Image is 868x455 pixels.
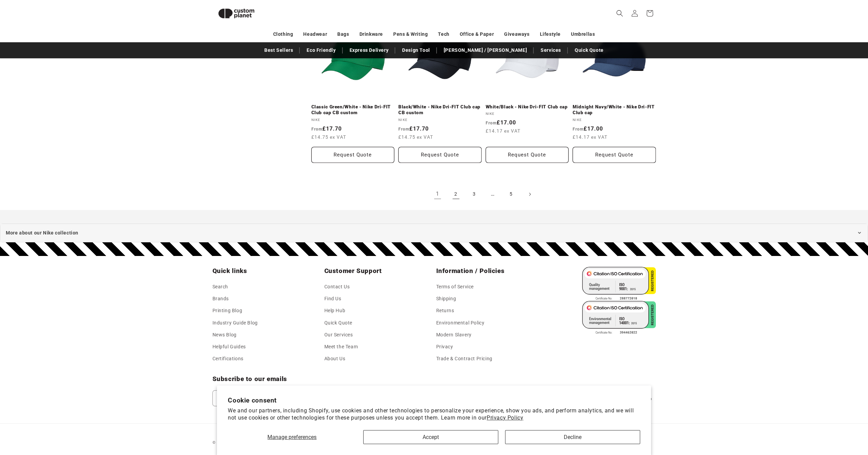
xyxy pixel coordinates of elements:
[324,341,358,353] a: Meet the Team
[436,305,454,317] a: Returns
[505,430,640,444] button: Decline
[486,147,569,163] button: Request Quote
[311,187,656,202] nav: Pagination
[751,381,868,455] iframe: Chat Widget
[212,293,229,305] a: Brands
[399,44,433,56] a: Design Tool
[582,267,656,301] img: ISO 9001 Certified
[430,187,445,202] a: Page 1
[436,329,472,341] a: Modern Slavery
[504,28,529,40] a: Giveaways
[612,6,627,21] summary: Search
[363,430,498,444] button: Accept
[324,267,432,275] h2: Customer Support
[267,434,317,440] span: Manage preferences
[582,301,656,335] img: ISO 14001 Certified
[212,440,255,445] small: © 2025,
[436,341,453,353] a: Privacy
[228,396,640,404] h2: Cookie consent
[436,353,492,365] a: Trade & Contract Pricing
[311,147,395,163] button: Request Quote
[398,147,482,163] button: Request Quote
[212,341,246,353] a: Helpful Guides
[273,28,293,40] a: Clothing
[261,44,296,56] a: Best Sellers
[228,407,640,422] p: We and our partners, including Shopify, use cookies and other technologies to personalize your ex...
[337,28,349,40] a: Bags
[436,293,456,305] a: Shipping
[311,104,395,116] a: Classic Green/White - Nike Dri-FIT Club cap CB custom
[540,28,561,40] a: Lifestyle
[212,3,260,24] img: Custom Planet
[212,353,244,365] a: Certifications
[573,147,656,163] button: Request Quote
[324,353,345,365] a: About Us
[303,28,327,40] a: Headwear
[504,187,519,202] a: Page 5
[359,28,383,40] a: Drinkware
[324,317,353,329] a: Quick Quote
[212,283,229,293] a: Search
[571,44,607,56] a: Quick Quote
[522,187,537,202] a: Next page
[212,317,258,329] a: Industry Guide Blog
[436,317,485,329] a: Environmental Policy
[485,187,500,202] span: …
[212,267,320,275] h2: Quick links
[324,329,353,341] a: Our Services
[467,187,482,202] a: Page 3
[324,293,341,305] a: Find Us
[303,44,339,56] a: Eco Friendly
[346,44,392,56] a: Express Delivery
[6,229,78,237] span: More about our Nike collection
[212,375,567,383] h2: Subscribe to our emails
[212,329,237,341] a: News Blog
[537,44,564,56] a: Services
[571,28,595,40] a: Umbrellas
[212,305,242,317] a: Printing Blog
[438,28,449,40] a: Tech
[460,28,494,40] a: Office & Paper
[436,283,474,293] a: Terms of Service
[393,28,428,40] a: Pens & Writing
[486,104,569,110] a: White/Black - Nike Dri-FIT Club cap
[436,267,544,275] h2: Information / Policies
[448,187,464,202] a: Page 2
[324,305,345,317] a: Help Hub
[398,104,482,116] a: Black/White - Nike Dri-FIT Club cap CB custom
[573,104,656,116] a: Midnight Navy/White - Nike Dri-FIT Club cap
[324,283,350,293] a: Contact Us
[228,430,356,444] button: Manage preferences
[487,414,523,421] a: Privacy Policy
[440,44,530,56] a: [PERSON_NAME] / [PERSON_NAME]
